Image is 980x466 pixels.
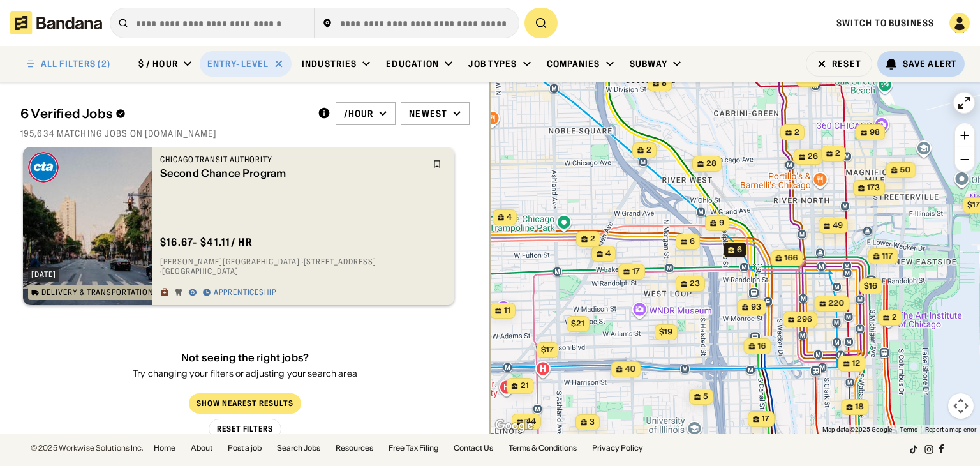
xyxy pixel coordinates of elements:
a: Search Jobs [277,444,320,452]
button: Map camera controls [948,393,974,419]
span: $21 [571,319,584,328]
span: 11 [504,305,510,316]
span: 4 [507,212,512,223]
div: Reset Filters [217,426,273,433]
img: Bandana logotype [10,11,102,34]
div: [PERSON_NAME][GEOGRAPHIC_DATA] · [STREET_ADDRESS] · [GEOGRAPHIC_DATA] [160,257,447,276]
div: Show Nearest Results [197,400,293,408]
span: 2 [835,148,840,159]
span: 26 [808,151,818,162]
span: 2 [794,127,799,138]
a: Terms & Conditions [509,444,577,452]
span: 6 [690,236,695,247]
div: Job Types [468,58,517,70]
span: 4 [605,248,611,259]
span: 2 [590,234,595,244]
div: Chicago Transit Authority [160,154,425,165]
a: Post a job [228,444,262,452]
div: Education [386,58,439,70]
div: Try changing your filters or adjusting your search area [133,370,357,379]
span: 5 [703,391,708,402]
a: Contact Us [454,444,493,452]
a: About [191,444,212,452]
span: 18 [856,402,864,412]
span: 50 [900,165,911,176]
div: [DATE] [31,271,56,278]
div: Entry-Level [207,58,269,70]
div: Delivery & Transportation [41,289,154,296]
a: Open this area in Google Maps (opens a new window) [493,417,535,434]
span: 44 [526,416,536,427]
a: Free Tax Filing [389,444,438,452]
span: 2 [646,145,651,156]
span: 117 [882,251,893,262]
div: /hour [344,108,374,119]
span: 3 [590,417,595,428]
div: Second Chance Program [160,167,425,179]
span: $16 [864,281,877,290]
div: Not seeing the right jobs? [133,352,357,364]
span: 23 [690,278,700,289]
span: 21 [521,380,529,391]
span: 12 [852,358,861,369]
span: 6 [737,244,742,255]
span: 28 [706,158,716,169]
span: 296 [797,314,812,325]
div: $ / hour [138,58,178,70]
div: 6 Verified Jobs [20,106,308,121]
a: Terms (opens in new tab) [900,426,917,433]
span: 49 [833,220,843,231]
div: Subway [630,58,668,70]
span: 16 [758,341,766,352]
span: $17 [541,345,554,354]
span: 166 [785,253,798,264]
a: Privacy Policy [592,444,643,452]
span: 220 [829,298,845,309]
span: 98 [870,127,880,138]
span: $19 [659,327,672,336]
a: Report a map error [925,426,976,433]
img: Chicago Transit Authority logo [28,152,59,183]
a: Switch to Business [836,17,934,29]
div: Apprenticeship [214,288,276,298]
span: $17 [967,200,980,209]
span: 40 [625,364,636,375]
span: 93 [751,302,761,313]
div: Industries [302,58,357,70]
div: 195,634 matching jobs on [DOMAIN_NAME] [20,128,470,139]
div: © 2025 Workwise Solutions Inc. [31,444,144,452]
div: Companies [547,58,600,70]
span: 9 [719,218,724,229]
div: Newest [409,108,447,119]
div: Save Alert [903,58,957,70]
span: 2 [892,312,897,323]
span: 17 [632,266,640,277]
a: Home [154,444,175,452]
span: 173 [867,183,880,193]
span: 17 [762,414,769,425]
span: 8 [662,78,667,89]
div: grid [20,147,470,434]
div: Reset [832,59,861,68]
a: Resources [336,444,373,452]
span: Map data ©2025 Google [822,426,892,433]
img: Google [493,417,535,434]
div: ALL FILTERS (2) [41,59,110,68]
div: $ 16.67 - $41.11 / hr [160,236,253,249]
